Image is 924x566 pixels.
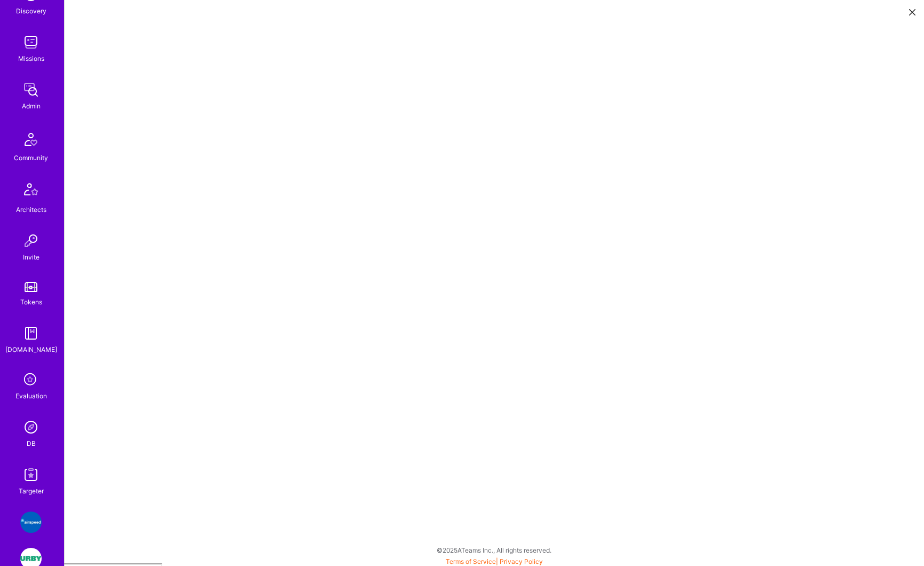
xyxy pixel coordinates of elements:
img: Architects [18,178,44,204]
div: [DOMAIN_NAME] [5,344,57,355]
img: teamwork [20,32,42,53]
img: Invite [20,230,42,251]
div: Tokens [20,296,42,308]
img: Community [18,127,44,152]
div: DB [27,438,36,449]
div: Architects [16,204,46,215]
div: Evaluation [15,390,47,402]
div: Missions [18,53,44,64]
div: Discovery [16,5,46,17]
img: guide book [20,323,42,344]
img: Skill Targeter [20,464,42,485]
img: tokens [25,282,37,292]
i: icon Close [909,9,915,15]
i: icon SelectionTeam [21,370,41,390]
div: Community [14,152,48,163]
img: Admin Search [20,416,42,438]
div: Targeter [19,485,44,497]
div: Admin [22,100,41,112]
a: Airspeed: A platform to help employees feel more connected and celebrated [18,512,44,533]
div: Invite [23,251,40,263]
img: admin teamwork [20,79,42,100]
img: Airspeed: A platform to help employees feel more connected and celebrated [20,512,42,533]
